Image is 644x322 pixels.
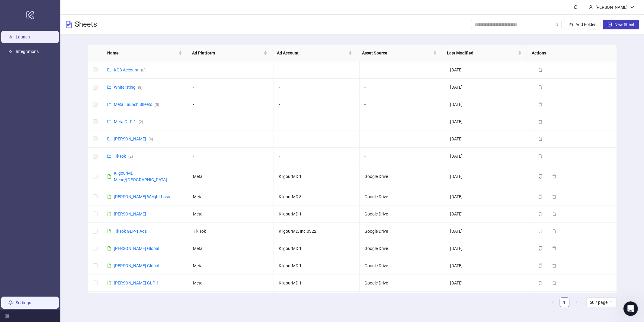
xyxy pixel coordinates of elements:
[538,102,543,107] span: delete
[188,148,274,165] td: -
[114,281,159,285] a: [PERSON_NAME] GLP-1
[445,61,531,79] td: [DATE]
[10,112,54,115] div: Fin • AI Agent • 29m ago
[589,5,593,9] span: user
[188,257,274,274] td: Meta
[362,50,432,56] span: Asset Source
[10,68,94,92] div: You’ll get replies here and in your email: ✉️
[538,281,543,285] span: copy
[447,50,517,56] span: Last Modified
[188,113,274,130] td: -
[360,165,445,188] td: Google Drive
[114,171,167,182] a: KilgourMD Meno/[GEOGRAPHIC_DATA]
[274,292,360,309] td: KilgourMD 1
[188,223,274,240] td: Tik Tok
[65,21,72,28] span: file-text
[75,20,97,29] h3: Sheets
[114,85,143,90] a: Whitelisting(8)
[527,45,612,61] th: Actions
[107,212,111,216] span: file
[107,246,111,251] span: file
[272,45,357,61] th: Ad Account
[107,174,111,179] span: file
[360,205,445,223] td: Google Drive
[274,240,360,257] td: KilgourMD 1
[575,300,578,304] span: right
[274,61,360,79] td: -
[552,174,556,179] span: delete
[551,300,554,304] span: left
[95,2,106,14] button: Home
[538,174,543,179] span: copy
[114,229,147,234] a: TikTok GLP-1 Ads
[188,240,274,257] td: Meta
[445,130,531,148] td: [DATE]
[107,154,111,158] span: folder
[569,22,573,27] span: folder-add
[114,67,146,72] a: KG3 Account(6)
[614,22,634,27] span: New Sheet
[560,298,569,307] a: 1
[38,198,43,203] button: Start recording
[360,148,445,165] td: -
[15,101,48,106] b: under 3 hours
[188,274,274,292] td: Meta
[141,68,146,72] span: ( 6 )
[188,130,274,148] td: -
[274,130,360,148] td: -
[16,300,31,305] a: Settings
[19,198,24,203] button: Emoji picker
[107,85,111,89] span: folder
[603,20,639,29] button: New Sheet
[548,297,557,307] button: left
[274,113,360,130] td: -
[9,198,14,203] button: Upload attachment
[114,102,159,107] a: Meta Launch Sheets(5)
[360,292,445,309] td: Google Drive
[107,50,177,56] span: Name
[106,2,117,13] div: Close
[29,3,37,8] h1: Fin
[586,297,617,307] div: Page Size
[445,148,531,165] td: [DATE]
[445,113,531,130] td: [DATE]
[445,257,531,274] td: [DATE]
[552,281,556,285] span: delete
[608,22,612,27] span: plus-square
[360,79,445,96] td: -
[188,205,274,223] td: Meta
[360,274,445,292] td: Google Drive
[5,186,116,196] textarea: Message…
[357,45,442,61] th: Asset Source
[360,257,445,274] td: Google Drive
[445,240,531,257] td: [DATE]
[442,45,527,61] th: Last Modified
[107,137,111,141] span: folder
[107,281,111,285] span: file
[548,297,557,307] li: Previous Page
[360,188,445,205] td: Google Drive
[538,264,543,268] span: copy
[188,61,274,79] td: -
[4,2,15,14] button: go back
[5,65,116,124] div: Fin says…
[114,154,133,159] a: TikTok(2)
[630,5,634,9] span: down
[107,195,111,199] span: file
[16,49,39,54] a: Integrations
[274,165,360,188] td: KilgourMD 1
[538,154,543,158] span: delete
[149,137,153,141] span: ( 4 )
[552,246,556,251] span: delete
[274,274,360,292] td: KilgourMD 1
[360,96,445,113] td: -
[5,35,116,65] div: Leevi says…
[538,229,543,233] span: copy
[107,120,111,124] span: folder
[445,188,531,205] td: [DATE]
[274,148,360,165] td: -
[29,198,34,203] button: Gif picker
[138,85,143,90] span: ( 8 )
[104,196,113,205] button: Send a message…
[114,136,153,141] a: [PERSON_NAME](4)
